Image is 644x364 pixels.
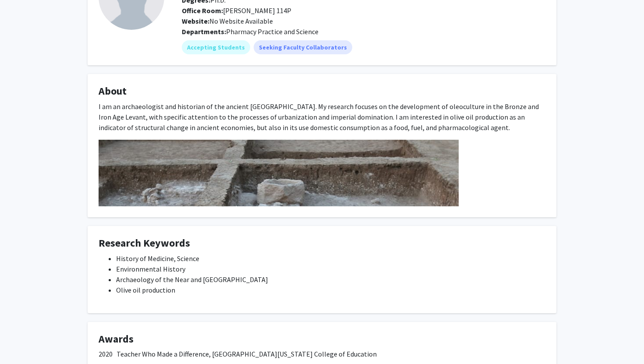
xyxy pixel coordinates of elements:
[99,333,545,346] h4: Awards
[226,27,318,36] span: Pharmacy Practice and Science
[7,325,37,357] iframe: Chat
[182,6,223,15] b: Office Room:
[182,17,273,25] span: No Website Available
[182,17,209,25] b: Website:
[116,286,175,294] span: Olive oil production
[99,85,545,98] h4: About
[116,265,185,273] span: Environmental History
[99,237,545,250] h4: Research Keywords
[182,27,226,36] b: Departments:
[99,101,545,133] p: I am an archaeologist and historian of the ancient [GEOGRAPHIC_DATA]. My research focuses on the ...
[182,6,291,15] span: [PERSON_NAME] 114P
[182,40,250,54] mat-chip: Accepting Students
[99,349,545,359] p: 2020 Teacher Who Made a Difference, [GEOGRAPHIC_DATA][US_STATE] College of Education
[116,254,199,263] span: History of Medicine, Science
[116,275,268,284] span: Archaeology of the Near and [GEOGRAPHIC_DATA]
[254,40,352,54] mat-chip: Seeking Faculty Collaborators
